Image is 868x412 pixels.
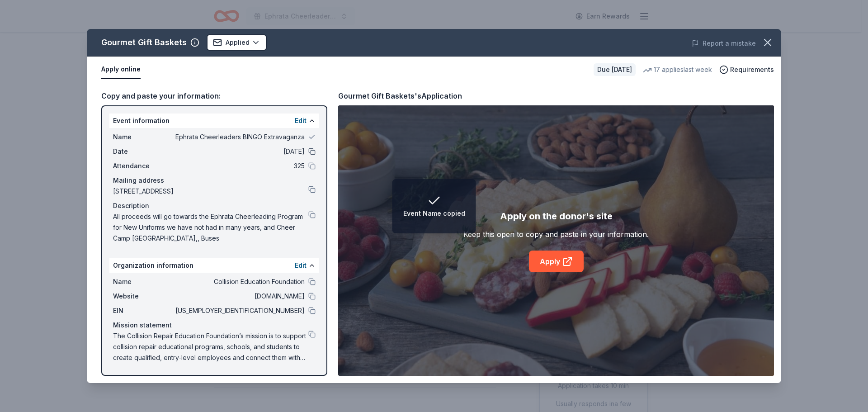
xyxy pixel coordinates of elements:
button: Apply online [101,60,141,79]
div: Event Name copied [403,208,465,219]
div: Description [113,200,316,211]
a: Apply [529,251,584,272]
span: Website [113,291,174,302]
span: Collision Education Foundation [174,276,305,287]
span: 325 [174,161,305,171]
div: Copy and paste your information: [101,90,327,102]
div: Keep this open to copy and paste in your information. [463,229,649,240]
button: Applied [207,34,267,51]
div: 17 applies last week [643,64,712,75]
button: Report a mistake [692,38,756,49]
span: [STREET_ADDRESS] [113,186,308,197]
button: Edit [295,260,307,271]
span: Date [113,146,174,157]
span: Requirements [730,64,774,75]
div: Due [DATE] [594,63,636,76]
div: Gourmet Gift Baskets's Application [338,90,462,102]
span: Name [113,132,174,142]
span: [US_EMPLOYER_IDENTIFICATION_NUMBER] [174,305,305,316]
div: Gourmet Gift Baskets [101,35,187,50]
span: [DOMAIN_NAME] [174,291,305,302]
div: Mailing address [113,175,316,186]
span: Name [113,276,174,287]
span: Applied [226,37,250,48]
span: The Collision Repair Education Foundation’s mission is to support collision repair educational pr... [113,331,308,363]
div: Apply on the donor's site [500,209,613,223]
div: Event information [109,114,319,128]
div: Mission statement [113,320,316,331]
div: Organization information [109,258,319,273]
span: Ephrata Cheerleaders BINGO Extravaganza [174,132,305,142]
span: EIN [113,305,174,316]
button: Requirements [719,64,774,75]
span: [DATE] [174,146,305,157]
span: Attendance [113,161,174,171]
span: All proceeds will go towards the Ephrata Cheerleading Program for New Uniforms we have not had in... [113,211,308,244]
button: Edit [295,115,307,126]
